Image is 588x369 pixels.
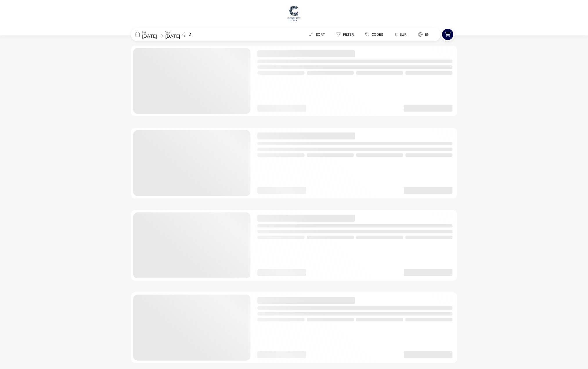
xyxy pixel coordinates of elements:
[316,32,325,37] span: Sort
[361,30,390,39] naf-pibe-menu-bar-item: Codes
[304,30,332,39] naf-pibe-menu-bar-item: Sort
[142,31,157,34] p: Fri
[165,31,180,34] p: Sun
[395,32,397,37] i: €
[343,32,354,37] span: Filter
[287,5,301,22] img: Main Website
[304,30,329,39] button: Sort
[414,30,437,39] naf-pibe-menu-bar-item: en
[131,28,218,41] div: Fri[DATE]Sun[DATE]2
[165,33,180,40] span: [DATE]
[332,30,361,39] naf-pibe-menu-bar-item: Filter
[188,32,191,37] span: 2
[332,30,358,39] button: Filter
[425,32,430,37] span: en
[390,30,411,39] button: €EUR
[142,33,157,40] span: [DATE]
[414,30,434,39] button: en
[400,32,407,37] span: EUR
[361,30,388,39] button: Codes
[390,30,414,39] naf-pibe-menu-bar-item: €EUR
[371,32,383,37] span: Codes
